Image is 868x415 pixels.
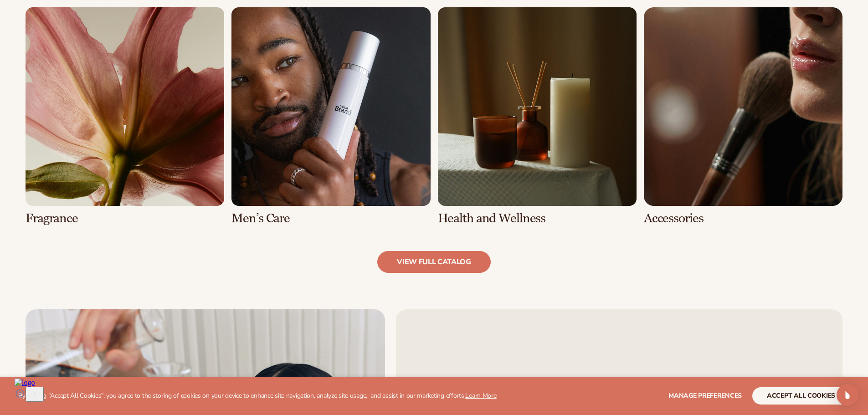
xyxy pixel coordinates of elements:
div: Open Intercom Messenger [837,384,858,406]
div: 6 / 8 [231,7,430,225]
img: logo [4,4,24,12]
button: accept all cookies [752,387,850,405]
div: 8 / 8 [644,7,842,225]
div: 7 / 8 [438,7,637,225]
p: By clicking "Accept All Cookies", you agree to the storing of cookies on your device to enhance s... [18,392,497,400]
a: view full catalog [377,251,491,273]
span: Manage preferences [668,391,742,400]
button: Manage preferences [668,387,742,405]
div: 5 / 8 [26,7,224,225]
a: Learn More [465,391,496,400]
